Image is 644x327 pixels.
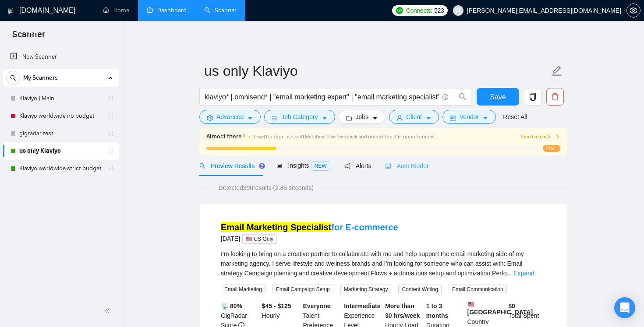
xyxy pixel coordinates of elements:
span: 🇺🇸 US Only [242,234,277,244]
span: Almost there ! [206,132,245,141]
button: settingAdvancedcaret-down [199,110,261,124]
span: bars [272,115,278,121]
a: dashboardDashboard [147,7,187,14]
b: Everyone [303,302,331,309]
span: copy [524,93,541,101]
a: Klaviyo worldwide no budget [19,107,103,125]
button: Save [477,88,519,105]
span: Email Marketing [221,285,265,294]
span: search [454,93,471,101]
div: Open Intercom Messenger [614,297,635,318]
button: delete [546,88,564,105]
span: area-chart [276,162,283,169]
span: caret-down [425,115,432,121]
b: $45 - $125 [262,302,291,309]
span: edit [551,65,563,77]
span: search [199,163,205,169]
span: Insights [276,162,330,169]
span: Scanner [5,28,52,46]
button: search [454,88,471,105]
span: delete [547,93,563,101]
span: idcard [450,115,456,121]
a: homeHome [103,7,129,14]
span: Alerts [344,162,372,169]
span: Level Up Your Laziza AI Matches! Give feedback and unlock top-tier opportunities ! [254,134,437,140]
span: right [555,134,560,139]
b: 📡 80% [221,302,242,309]
a: searchScanner [204,7,237,14]
span: My Scanners [23,69,58,87]
span: Preview Results [199,162,262,169]
button: setting [626,4,640,18]
a: gigradar test [19,125,103,142]
button: barsJob Categorycaret-down [264,110,335,124]
li: New Scanner [3,48,119,66]
a: setting [626,7,640,14]
b: $ 0 [508,302,515,309]
b: 1 to 3 months [426,302,449,319]
span: Vendor [460,112,479,122]
span: Save [490,91,506,102]
button: userClientcaret-down [389,110,439,124]
span: info-circle [442,94,448,100]
span: holder [108,113,115,120]
span: Email Campaign Setup [272,285,333,294]
span: Jobs [356,112,369,122]
span: setting [627,7,640,14]
a: Email Marketing Specialistfor E-commerce [221,222,398,232]
span: caret-down [322,115,328,121]
span: double-left [104,306,113,315]
span: Client [406,112,422,122]
span: robot [385,163,391,169]
b: Intermediate [344,302,380,309]
span: caret-down [372,115,378,121]
span: Advanced [216,112,244,122]
img: logo [7,4,14,18]
button: idcardVendorcaret-down [442,110,496,124]
a: New Scanner [10,48,112,66]
span: search [7,75,20,81]
div: I’m looking to bring on a creative partner to collaborate with me and help support the email mark... [221,249,546,278]
span: folder [346,115,352,121]
span: Job Category [281,112,318,122]
span: Content Writing [398,285,441,294]
span: caret-down [482,115,488,121]
span: Connects: [406,6,432,15]
span: 21% [543,145,560,152]
img: 🇺🇸 [468,301,474,307]
button: folderJobscaret-down [339,110,386,124]
a: Expand [513,270,534,277]
span: Email Communication [449,285,507,294]
span: holder [108,148,115,155]
div: [DATE] [221,233,398,244]
span: 523 [434,6,444,15]
a: Klaviyo worldwide strict budget [19,160,103,177]
b: [GEOGRAPHIC_DATA] [467,301,533,316]
span: caret-down [247,115,253,121]
span: NEW [311,161,330,171]
li: My Scanners [3,69,119,177]
span: Detected 390 results (2.85 seconds) [212,183,320,193]
a: Klaviyo | Main [19,90,103,107]
b: More than 30 hrs/week [385,302,420,319]
a: us only Klaviyo [19,142,103,160]
span: holder [108,95,115,102]
span: setting [207,115,213,121]
button: copy [524,88,541,105]
span: user [396,115,403,121]
span: holder [108,130,115,137]
span: Marketing Strategy [340,285,392,294]
span: holder [108,165,115,172]
span: ... [507,270,512,277]
span: Auto Bidder [385,162,428,169]
span: notification [344,163,350,169]
a: Reset All [503,112,527,122]
span: user [455,7,461,14]
button: search [6,71,20,85]
mark: Email Marketing Specialist [221,222,331,232]
input: Search Freelance Jobs... [205,91,439,102]
input: Scanner name... [204,60,549,82]
div: Tooltip anchor [258,162,266,170]
button: Train Laziza AI [520,133,560,141]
